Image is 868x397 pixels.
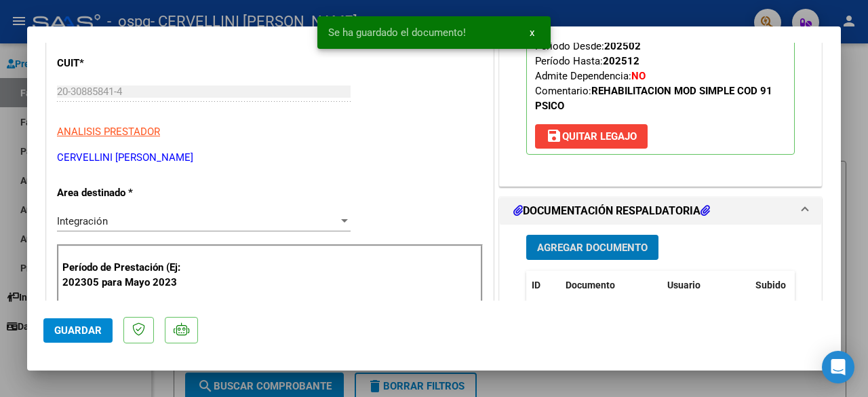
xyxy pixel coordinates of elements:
[755,280,786,290] span: Subido
[526,271,560,300] datatable-header-cell: ID
[500,197,821,225] mat-expansion-panel-header: DOCUMENTACIÓN RESPALDATORIA
[526,235,658,260] button: Agregar Documento
[631,70,646,82] strong: NO
[54,324,102,337] span: Guardar
[560,271,662,300] datatable-header-cell: Documento
[57,126,160,138] span: ANALISIS PRESTADOR
[604,40,641,52] strong: 202502
[535,85,772,112] strong: REHABILITACION MOD SIMPLE COD 91 PSICO
[546,130,637,143] span: Quitar Legajo
[566,280,615,290] span: Documento
[57,56,184,71] p: CUIT
[519,20,545,45] button: x
[57,185,184,201] p: Area destinado *
[513,203,710,219] h1: DOCUMENTACIÓN RESPALDATORIA
[535,85,772,112] span: Comentario:
[822,351,854,383] div: Open Intercom Messenger
[535,10,781,112] span: CUIL: Nombre y Apellido: Período Desde: Período Hasta: Admite Dependencia:
[62,260,187,290] p: Período de Prestación (Ej: 202305 para Mayo 2023
[662,271,750,300] datatable-header-cell: Usuario
[603,55,639,67] strong: 202512
[750,271,818,300] datatable-header-cell: Subido
[328,26,466,39] span: Se ha guardado el documento!
[43,318,113,343] button: Guardar
[537,242,648,254] span: Agregar Documento
[535,124,648,149] button: Quitar Legajo
[546,128,562,144] mat-icon: save
[530,26,534,39] span: x
[667,280,701,290] span: Usuario
[532,280,540,290] span: ID
[57,150,483,166] p: CERVELLINI [PERSON_NAME]
[57,215,108,227] span: Integración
